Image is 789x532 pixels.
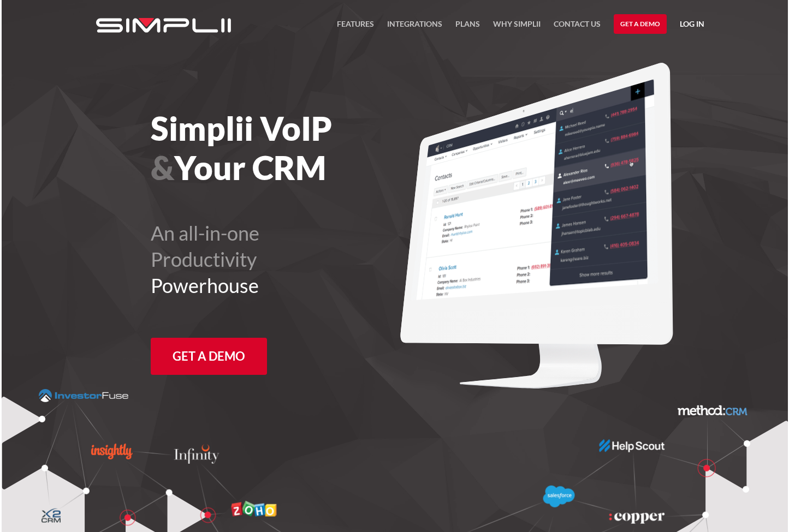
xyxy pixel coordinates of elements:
a: Get a Demo [151,338,267,375]
span: Powerhouse [151,273,259,297]
a: Contact US [554,17,601,37]
a: Log in [680,17,704,34]
h1: Simplii VoIP Your CRM [151,109,455,187]
span: & [151,148,174,187]
img: Simplii [96,18,231,33]
a: Integrations [387,17,442,37]
h2: An all-in-one Productivity [151,220,455,298]
a: Get a Demo [614,14,667,34]
a: FEATURES [337,17,374,37]
a: Why Simplii [493,17,541,37]
a: Plans [455,17,480,37]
